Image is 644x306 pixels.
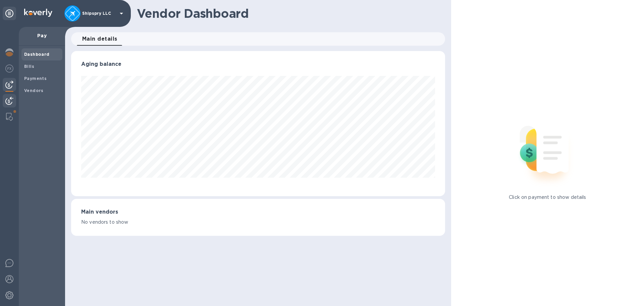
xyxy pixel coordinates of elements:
span: Main details [82,34,117,44]
b: Bills [24,64,34,69]
img: Foreign exchange [5,64,13,73]
h1: Vendor Dashboard [137,6,440,20]
img: Logo [24,9,52,17]
p: Shipspry LLC [82,11,116,16]
h3: Main vendors [81,209,435,215]
div: Unpin categories [3,7,16,20]
b: Dashboard [24,52,50,57]
p: No vendors to show [81,219,435,226]
b: Payments [24,76,47,81]
p: Click on payment to show details [509,194,586,201]
p: Pay [24,32,60,39]
b: Vendors [24,88,44,93]
h3: Aging balance [81,61,435,68]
